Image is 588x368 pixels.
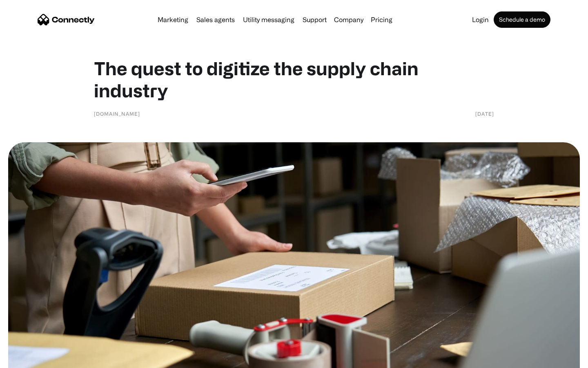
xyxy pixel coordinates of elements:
[469,16,492,23] a: Login
[154,16,192,23] a: Marketing
[8,354,49,365] aside: Language selected: English
[16,354,49,365] ul: Language list
[494,11,550,28] a: Schedule a demo
[94,110,140,118] div: [DOMAIN_NAME]
[94,57,494,101] h1: The quest to digitize the supply chain industry
[475,110,494,118] div: [DATE]
[334,14,363,25] div: Company
[193,16,238,23] a: Sales agents
[367,16,396,23] a: Pricing
[299,16,330,23] a: Support
[240,16,298,23] a: Utility messaging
